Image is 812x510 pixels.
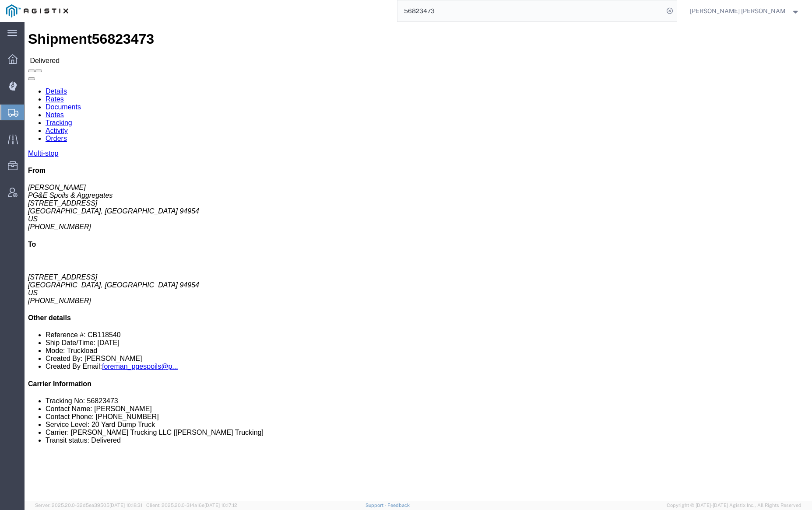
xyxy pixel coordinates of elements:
button: [PERSON_NAME] [PERSON_NAME] [689,6,800,16]
span: Kayte Bray Dogali [690,6,786,16]
a: Support [366,503,387,508]
iframe: FS Legacy Container [25,22,812,501]
span: Copyright © [DATE]-[DATE] Agistix Inc., All Rights Reserved [667,502,801,509]
img: logo [6,4,68,17]
span: [DATE] 10:18:31 [109,503,142,508]
span: Server: 2025.20.0-32d5ea39505 [35,503,142,508]
a: Feedback [387,503,410,508]
input: Search for shipment number, reference number [397,0,664,21]
span: [DATE] 10:17:12 [204,503,237,508]
span: Client: 2025.20.0-314a16e [146,503,237,508]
